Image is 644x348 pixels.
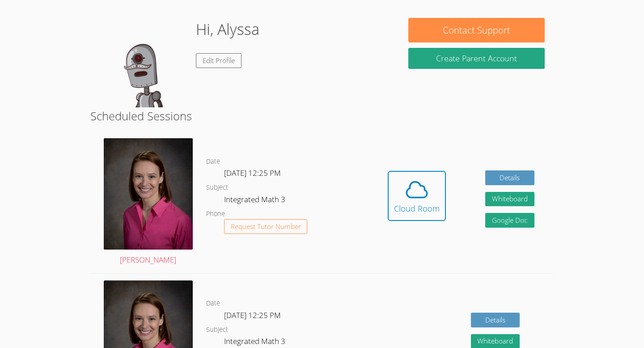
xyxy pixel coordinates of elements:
[196,18,259,41] h1: Hi, Alyssa
[206,156,220,167] dt: Date
[206,298,220,309] dt: Date
[408,48,544,69] button: Create Parent Account
[206,182,228,193] dt: Subject
[99,18,189,107] img: default.png
[388,171,446,221] button: Cloud Room
[90,107,554,124] h2: Scheduled Sessions
[224,310,281,320] span: [DATE] 12:25 PM
[231,223,301,230] span: Request Tutor Number
[394,202,440,215] div: Cloud Room
[104,138,193,267] a: [PERSON_NAME]
[196,53,241,68] a: Edit Profile
[224,193,287,208] dd: Integrated Math 3
[471,313,520,327] a: Details
[224,168,281,178] span: [DATE] 12:25 PM
[206,208,225,220] dt: Phone
[206,324,228,335] dt: Subject
[485,192,534,207] button: Whiteboard
[104,138,193,250] img: Miller_Becky_headshot%20(3).jpg
[485,170,534,185] a: Details
[408,18,544,42] button: Contact Support
[485,213,534,228] a: Google Doc
[224,219,308,234] button: Request Tutor Number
